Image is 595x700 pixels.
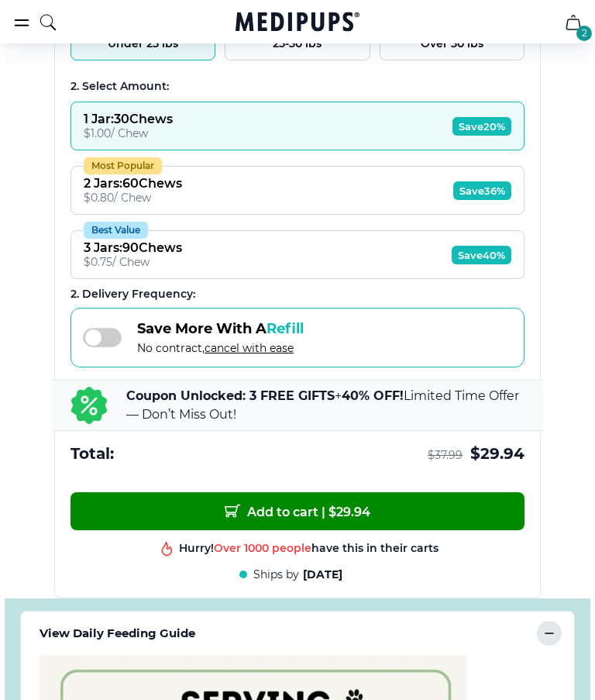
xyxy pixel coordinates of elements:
div: 2 Jars : 60 Chews [84,176,182,191]
span: Refill [267,320,304,337]
span: Save 40% [452,246,511,264]
button: Under 25 lbs [71,26,215,60]
span: $ 37.99 [428,448,463,463]
button: search [39,3,57,42]
a: Medipups [236,10,359,36]
div: Most Popular [84,157,162,174]
p: View Daily Feeding Guide [40,624,195,643]
span: cancel with ease [205,341,294,355]
div: Hurry! have this in their carts [179,541,439,556]
b: Coupon Unlocked: 3 FREE GIFTS [126,388,335,403]
b: 40% OFF! [342,388,404,403]
button: Over 50 lbs [380,26,524,60]
button: Most Popular2 Jars:60Chews$0.80/ ChewSave36% [71,166,524,215]
button: Add to cart | $29.94 [71,492,524,530]
span: Save 20% [452,117,511,136]
div: 1 Jar : 30 Chews [84,112,173,126]
span: $ 29.94 [470,443,524,464]
button: 1 Jar:30Chews$1.00/ ChewSave20% [71,102,524,150]
span: Save More With A [137,320,304,337]
p: + Limited Time Offer — Don’t Miss Out! [126,387,524,424]
button: burger-menu [12,13,31,32]
button: cart [555,4,592,41]
span: [DATE] [303,567,342,582]
button: 25-50 lbs [225,26,370,60]
span: Total: [71,443,114,464]
button: Best Value3 Jars:90Chews$0.75/ ChewSave40% [71,230,524,279]
span: Add to cart | $ 29.94 [225,503,370,519]
span: No contract, [137,341,304,355]
div: $ 0.75 / Chew [84,255,182,269]
div: $ 1.00 / Chew [84,126,173,140]
div: 2 [576,26,592,41]
div: 3 Jars : 90 Chews [84,240,182,255]
span: Over 1000 people [214,541,311,555]
span: 2 . Delivery Frequency: [71,287,195,301]
span: Save 36% [453,181,511,200]
span: Ships by [253,567,299,582]
div: $ 0.80 / Chew [84,191,182,205]
div: Best Value [84,222,148,239]
div: 2. Select Amount: [71,79,524,94]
